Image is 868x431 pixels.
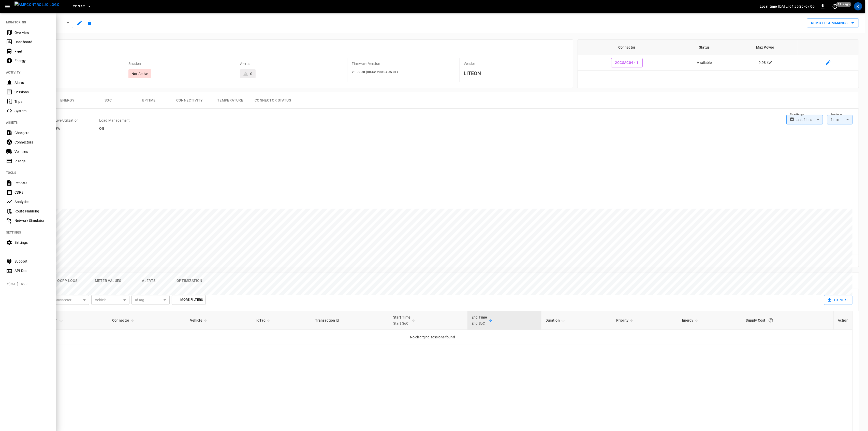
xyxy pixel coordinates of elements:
div: Dashboard [14,39,50,45]
div: Vehicles [14,149,50,154]
div: profile-icon [854,2,862,10]
div: Settings [14,240,50,245]
div: Sessions [14,90,50,95]
div: Reports [14,180,50,185]
p: Local time [760,4,777,9]
div: Energy [14,58,50,63]
div: Route Planning [14,209,50,214]
button: set refresh interval [831,2,839,10]
div: Fleet [14,49,50,54]
div: System [14,108,50,113]
span: CC.SAC [73,4,85,9]
div: Chargers [14,130,50,135]
div: Trips [14,99,50,104]
div: Network Simulator [14,218,50,223]
div: Support [14,259,50,264]
span: v [DATE] 15:20 [7,282,52,287]
div: IdTags [14,159,50,164]
div: Analytics [14,199,50,204]
div: API Doc [14,268,50,273]
span: 11 s ago [836,2,851,7]
p: [DATE] 01:35:25 -07:00 [778,4,815,9]
div: Connectors [14,140,50,145]
div: CDRs [14,190,50,195]
div: Alerts [14,80,50,85]
img: ampcontrol.io logo [14,2,60,8]
div: Overview [14,30,50,35]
